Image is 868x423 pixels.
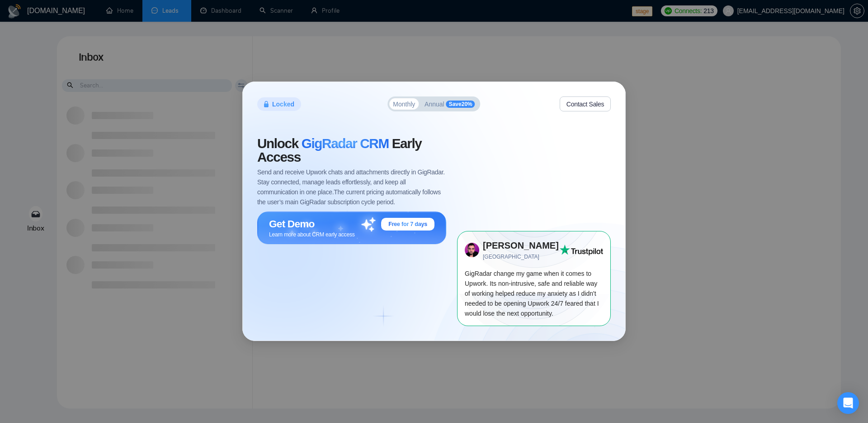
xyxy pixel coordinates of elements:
[272,99,294,109] span: Locked
[388,221,427,228] span: Free for 7 days
[393,101,415,107] span: Monthly
[269,218,315,230] span: Get Demo
[560,245,603,255] img: Trust Pilot
[389,98,419,110] button: Monthly
[269,231,355,238] span: Learn more about CRM early access
[425,101,444,107] span: Annual
[421,98,479,110] button: AnnualSave20%
[483,253,560,262] span: [GEOGRAPHIC_DATA]
[257,167,446,207] span: Send and receive Upwork chats and attachments directly in GigRadar. Stay connected, manage leads ...
[483,240,559,250] strong: [PERSON_NAME]
[465,270,599,317] span: GigRadar change my game when it comes to Upwork. Its non-intrusive, safe and reliable way of work...
[446,101,475,108] span: Save 20 %
[257,137,446,164] span: Unlock Early Access
[257,211,446,248] button: Get DemoFree for 7 daysLearn more about CRM early access
[465,243,479,257] img: 73x73.png
[302,136,389,151] span: GigRadar CRM
[837,392,859,414] div: Open Intercom Messenger
[560,96,611,111] button: Contact Sales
